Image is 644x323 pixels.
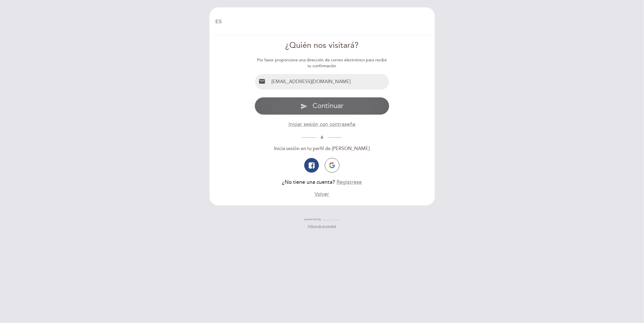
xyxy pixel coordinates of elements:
img: MEITRE [323,218,339,221]
i: email [258,78,266,85]
a: powered by [305,217,339,221]
button: send Continuar [255,97,389,115]
div: Inicia sesión en tu perfil de [PERSON_NAME] [255,145,389,152]
div: ¿Quién nos visitará? [255,40,389,51]
button: Volver [315,191,329,198]
input: Email [269,74,389,90]
span: powered by [305,217,321,221]
span: ó [316,135,328,140]
div: Por favor proporciona una dirección de correo electrónico para recibir tu confirmación [255,57,389,69]
a: Política de privacidad [308,224,336,228]
img: icon-google.png [329,162,335,168]
button: Regístrese [337,179,362,186]
span: ¿No tiene una cuenta? [282,179,335,185]
i: send [300,103,307,110]
span: Continuar [312,102,344,110]
button: Iniciar sesión con contraseña [288,121,355,128]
